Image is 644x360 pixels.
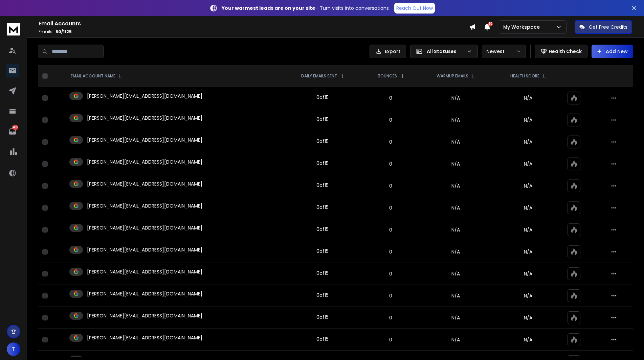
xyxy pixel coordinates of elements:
p: – Turn visits into conversations [222,5,389,11]
div: 0 of 15 [316,204,329,211]
td: N/A [419,263,493,285]
td: N/A [419,109,493,131]
p: N/A [497,183,559,189]
div: 0 of 15 [316,116,329,123]
button: Health Check [535,45,587,58]
td: N/A [419,87,493,109]
a: Reach Out Now [394,3,435,14]
div: EMAIL ACCOUNT NAME [71,73,122,79]
td: N/A [419,285,493,307]
td: N/A [419,241,493,263]
p: N/A [497,336,559,343]
div: 0 of 15 [316,314,329,320]
p: DAILY EMAILS SENT [301,73,337,79]
p: BOUNCES [378,73,397,79]
p: 0 [367,248,414,255]
p: 0 [367,183,414,189]
p: All Statuses [427,48,464,55]
p: [PERSON_NAME][EMAIL_ADDRESS][DOMAIN_NAME] [87,159,202,165]
p: HEALTH SCORE [510,73,539,79]
p: Reach Out Now [396,5,433,11]
button: T [7,342,20,356]
p: [PERSON_NAME][EMAIL_ADDRESS][DOMAIN_NAME] [87,290,202,297]
p: N/A [497,314,559,321]
p: N/A [497,95,559,101]
p: 0 [367,226,414,233]
p: 0 [367,336,414,343]
p: N/A [497,139,559,145]
button: Get Free Credits [575,20,632,34]
strong: Your warmest leads are on your site [222,5,315,11]
p: My Workspace [503,24,542,30]
h1: Email Accounts [39,20,469,28]
p: N/A [497,248,559,255]
p: [PERSON_NAME][EMAIL_ADDRESS][DOMAIN_NAME] [87,202,202,209]
button: Export [370,45,406,58]
p: [PERSON_NAME][EMAIL_ADDRESS][DOMAIN_NAME] [87,312,202,319]
p: N/A [497,205,559,211]
p: [PERSON_NAME][EMAIL_ADDRESS][DOMAIN_NAME] [87,224,202,231]
p: 0 [367,205,414,211]
p: [PERSON_NAME][EMAIL_ADDRESS][DOMAIN_NAME] [87,181,202,187]
p: [PERSON_NAME][EMAIL_ADDRESS][DOMAIN_NAME] [87,268,202,275]
button: Add New [592,45,633,58]
td: N/A [419,329,493,351]
p: Emails : [39,29,469,34]
p: 0 [367,117,414,123]
p: 0 [367,95,414,101]
div: 0 of 15 [316,292,329,298]
p: N/A [497,270,559,277]
span: 50 / 1125 [55,29,72,34]
p: [PERSON_NAME][EMAIL_ADDRESS][DOMAIN_NAME] [87,137,202,143]
div: 0 of 15 [316,226,329,233]
p: Get Free Credits [589,24,627,30]
div: 0 of 15 [316,336,329,342]
a: 1430 [6,125,19,138]
div: 0 of 15 [316,138,329,145]
div: 0 of 15 [316,160,329,167]
p: 0 [367,139,414,145]
td: N/A [419,175,493,197]
p: N/A [497,226,559,233]
p: 1430 [13,125,18,130]
p: 0 [367,270,414,277]
p: WARMUP EMAILS [437,73,468,79]
td: N/A [419,197,493,219]
p: 0 [367,314,414,321]
span: 50 [488,22,493,26]
p: N/A [497,161,559,167]
p: N/A [497,292,559,299]
p: [PERSON_NAME][EMAIL_ADDRESS][DOMAIN_NAME] [87,115,202,121]
p: [PERSON_NAME][EMAIL_ADDRESS][DOMAIN_NAME] [87,334,202,341]
img: logo [7,23,20,35]
p: N/A [497,117,559,123]
div: 0 of 15 [316,182,329,189]
td: N/A [419,131,493,153]
p: 0 [367,292,414,299]
td: N/A [419,219,493,241]
p: 0 [367,161,414,167]
p: [PERSON_NAME][EMAIL_ADDRESS][DOMAIN_NAME] [87,246,202,253]
td: N/A [419,153,493,175]
button: Newest [482,45,526,58]
div: 0 of 15 [316,94,329,101]
p: [PERSON_NAME][EMAIL_ADDRESS][DOMAIN_NAME] [87,93,202,99]
td: N/A [419,307,493,329]
div: 0 of 15 [316,270,329,277]
div: 0 of 15 [316,248,329,255]
p: Health Check [549,48,582,55]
